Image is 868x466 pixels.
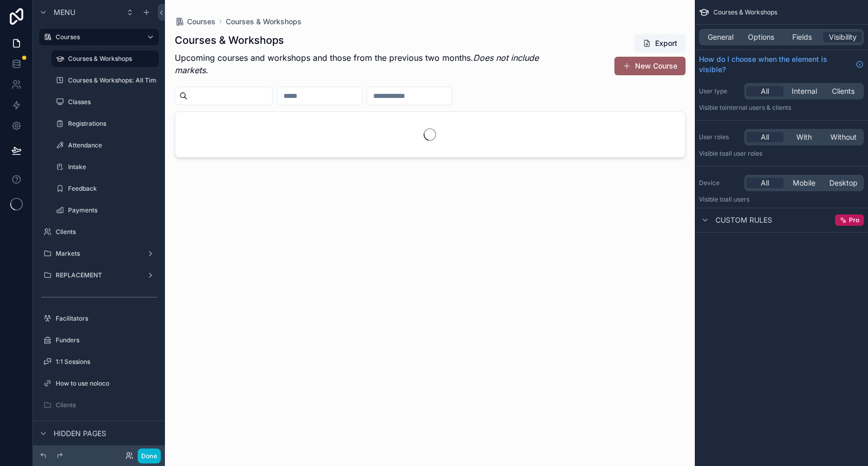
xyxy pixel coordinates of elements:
span: All [761,86,769,96]
span: Hidden pages [54,428,106,439]
a: Courses [39,29,159,45]
label: Courses [56,33,138,41]
a: Attendance [39,419,159,435]
a: REPLACEMENT [39,267,159,284]
span: All [761,132,769,142]
label: Feedback [68,185,157,193]
label: Classes [68,98,157,106]
label: Intake [68,163,157,171]
label: Attendance [68,141,157,149]
span: Pro [849,216,859,224]
p: Visible to [699,149,864,158]
a: Courses & Workshops: All Time [52,72,159,89]
span: Clients [832,86,855,96]
span: How do I choose when the element is visible? [699,54,852,75]
a: Registrations [52,115,159,132]
span: Internal users & clients [725,104,791,111]
span: General [708,32,733,42]
a: Feedback [52,180,159,197]
a: Funders [39,332,159,348]
a: Classes [52,94,159,110]
span: With [796,132,812,142]
label: Facilitators [56,314,157,323]
a: 1:1 Sessions [39,354,159,370]
a: Clients [39,397,159,413]
label: Clients [56,228,157,236]
span: Menu [54,7,75,18]
a: Facilitators [39,310,159,327]
label: Clients [56,401,157,409]
label: User roles [699,133,740,141]
label: REPLACEMENT [56,271,142,279]
a: Clients [39,224,159,240]
span: All user roles [725,149,762,157]
p: Visible to [699,195,864,204]
label: Payments [68,206,157,214]
span: Custom rules [715,215,772,225]
label: Markets [56,249,142,258]
span: Fields [792,32,812,42]
a: Courses & Workshops [52,51,159,67]
button: Done [138,448,161,463]
label: 1:1 Sessions [56,358,157,366]
a: How do I choose when the element is visible? [699,54,864,75]
label: How to use noloco [56,379,157,388]
a: Payments [52,202,159,219]
span: all users [725,195,749,203]
span: Courses & Workshops [713,8,777,16]
span: Desktop [829,178,858,188]
span: Internal [792,86,817,96]
label: Registrations [68,120,157,128]
a: Attendance [52,137,159,154]
label: Courses & Workshops [68,55,153,63]
span: Mobile [793,178,815,188]
label: Courses & Workshops: All Time [68,76,160,85]
label: Funders [56,336,157,344]
span: All [761,178,769,188]
span: Without [830,132,857,142]
label: User type [699,87,740,95]
a: Markets [39,245,159,262]
span: Options [748,32,774,42]
a: Intake [52,159,159,175]
label: Device [699,179,740,187]
span: Visibility [829,32,857,42]
p: Visible to [699,104,864,112]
